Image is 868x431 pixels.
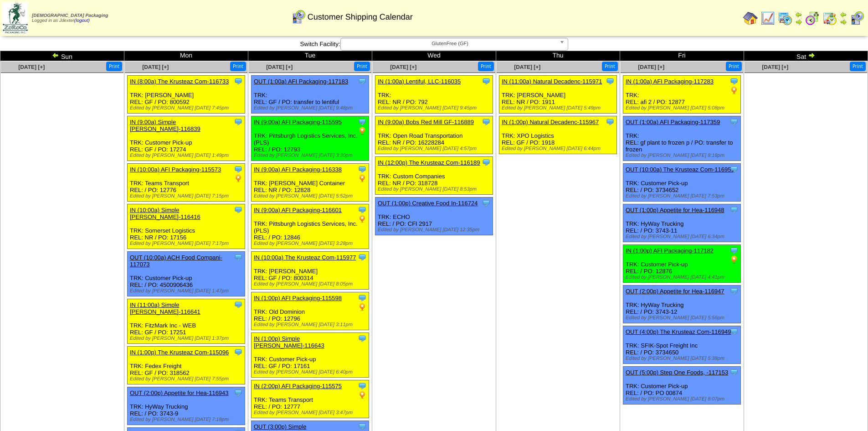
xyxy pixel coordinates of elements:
img: Tooltip [729,368,739,377]
div: Edited by [PERSON_NAME] [DATE] 8:53pm [378,187,493,192]
a: IN (2:00p) AFI Packaging-115575 [254,383,342,389]
img: Tooltip [482,117,491,126]
a: IN (9:00a) Simple [PERSON_NAME]-116839 [130,119,200,132]
a: IN (1:00a) Lentiful, LLC-116035 [378,78,461,85]
button: Print [478,62,494,71]
span: Logged in as Jdexter [32,13,108,23]
td: Tue [248,51,372,61]
img: Tooltip [606,117,615,126]
img: Tooltip [729,205,739,214]
img: arrowright.gif [795,18,802,26]
img: calendarblend.gif [805,11,820,26]
button: Print [726,62,742,71]
div: Edited by [PERSON_NAME] [DATE] 12:35pm [378,227,493,233]
div: TRK: [PERSON_NAME] REL: GF / PO: 800314 [252,252,369,290]
div: TRK: ECHO REL: / PO: CFI 2917 [375,197,493,235]
img: zoroco-logo-small.webp [3,3,28,33]
img: Tooltip [234,77,243,86]
img: arrowright.gif [808,52,815,59]
a: OUT (5:00p) Step One Foods, -117153 [626,369,728,376]
div: Edited by [PERSON_NAME] [DATE] 3:30pm [254,153,369,158]
div: TRK: [PERSON_NAME] Container REL: NR / PO: 12828 [252,164,369,202]
img: arrowright.gif [840,18,847,26]
img: Tooltip [358,334,367,343]
div: TRK: Teams Transport REL: / PO: 12777 [252,380,369,418]
a: IN (1:00p) AFI Packaging-117182 [626,247,714,254]
span: GlutenFree (GF) [344,38,556,49]
a: IN (9:00a) AFI Packaging-115595 [254,119,342,125]
img: PO [358,214,367,223]
div: TRK: Custom Companies REL: NR / PO: 318728 [375,157,493,195]
img: Tooltip [358,253,367,262]
div: TRK: Fedex Freight REL: GF / PO: 318562 [128,347,245,384]
div: TRK: Old Dominion REL: / PO: 12796 [252,292,369,330]
img: line_graph.gif [760,11,775,26]
a: IN (11:00a) Natural Decadenc-115971 [502,78,602,85]
div: TRK: Customer Pick-up REL: / PO: 12876 [623,245,741,283]
div: Edited by [PERSON_NAME] [DATE] 7:55pm [130,376,245,382]
a: IN (8:00a) The Krusteaz Com-116733 [130,78,229,85]
a: IN (9:00a) AFI Packaging-116601 [254,207,342,213]
span: Customer Shipping Calendar [308,12,413,22]
a: OUT (1:00a) AFI Packaging-117359 [626,119,720,125]
img: Tooltip [234,205,243,214]
td: Wed [372,51,496,61]
div: Edited by [PERSON_NAME] [DATE] 6:34pm [626,234,740,239]
img: Tooltip [234,253,243,262]
div: TRK: Somerset Logistics REL: NR / PO: 17156 [128,204,245,249]
img: Tooltip [729,117,739,126]
span: [DATE] [+] [142,64,169,70]
img: PO [729,255,739,264]
a: OUT (10:00a) The Krusteaz Com-116951 [626,166,734,173]
div: Edited by [PERSON_NAME] [DATE] 5:38pm [626,356,740,361]
a: OUT (1:00a) AFI Packaging-117183 [254,78,348,85]
button: Print [230,62,246,71]
div: Edited by [PERSON_NAME] [DATE] 8:07pm [626,396,740,402]
div: Edited by [PERSON_NAME] [DATE] 7:17pm [130,241,245,246]
a: OUT (10:00a) ACH Food Compani-117073 [130,254,222,268]
a: [DATE] [+] [18,64,45,70]
a: OUT (2:00p) Appetite for Hea-116947 [626,288,724,295]
img: Tooltip [606,77,615,86]
div: Edited by [PERSON_NAME] [DATE] 4:57pm [378,146,493,151]
img: Tooltip [234,117,243,126]
img: PO [358,302,367,312]
div: TRK: HyWay Trucking REL: / PO: 3743-12 [623,286,741,323]
div: TRK: HyWay Trucking REL: / PO: 3743-9 [128,387,245,425]
a: IN (10:00a) Simple [PERSON_NAME]-116416 [130,207,200,220]
span: [DEMOGRAPHIC_DATA] Packaging [32,13,108,18]
img: Tooltip [358,293,367,302]
a: IN (1:00p) The Krusteaz Com-115096 [130,349,229,356]
img: Tooltip [234,165,243,174]
a: IN (9:00a) AFI Packaging-116338 [254,166,342,173]
div: TRK: Customer Pick-up REL: GF / PO: 17274 [128,116,245,161]
img: Tooltip [482,198,491,208]
div: Edited by [PERSON_NAME] [DATE] 9:45pm [378,105,493,111]
div: TRK: SFIK-Spot Freight Inc REL: / PO: 3734650 [623,326,741,364]
div: Edited by [PERSON_NAME] [DATE] 3:28pm [254,241,369,246]
div: TRK: Teams Transport REL: / PO: 12776 [128,164,245,202]
div: TRK: FitzMark Inc - WEB REL: GF / PO: 17251 [128,299,245,344]
button: Print [354,62,370,71]
a: OUT (2:00p) Appetite for Hea-116943 [130,389,229,396]
div: TRK: HyWay Trucking REL: / PO: 3743-11 [623,204,741,242]
div: TRK: Open Road Transportation REL: NR / PO: 16228284 [375,116,493,154]
a: IN (1:00a) AFI Packaging-117283 [626,78,714,85]
img: Tooltip [234,300,243,309]
img: Tooltip [358,117,367,126]
div: Edited by [PERSON_NAME] [DATE] 6:44pm [502,146,616,151]
td: Thu [496,51,620,61]
span: [DATE] [+] [638,64,664,70]
td: Fri [620,51,744,61]
div: TRK: Pittsburgh Logistics Services, Inc. (PLS) REL: / PO: 12846 [252,204,369,249]
div: Edited by [PERSON_NAME] [DATE] 6:40pm [254,369,369,375]
img: Tooltip [729,246,739,255]
div: Edited by [PERSON_NAME] [DATE] 5:56pm [626,315,740,321]
div: Edited by [PERSON_NAME] [DATE] 8:18pm [626,153,740,158]
a: [DATE] [+] [514,64,540,70]
a: IN (1:00p) Simple [PERSON_NAME]-116643 [254,335,324,349]
img: arrowleft.gif [52,52,59,59]
a: OUT (4:00p) The Krusteaz Com-116949 [626,328,731,335]
td: Sun [0,51,124,61]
